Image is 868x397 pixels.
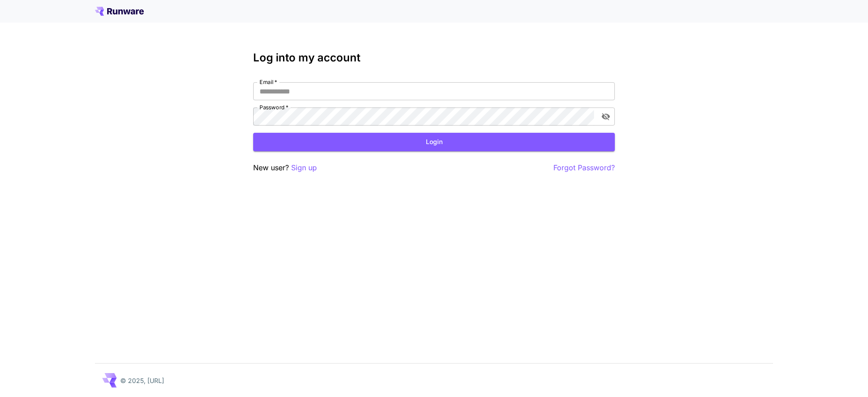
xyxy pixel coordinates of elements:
label: Email [259,78,277,86]
label: Password [259,103,288,111]
button: Login [253,133,615,151]
button: Sign up [291,162,317,173]
button: toggle password visibility [598,108,614,125]
h3: Log into my account [253,51,615,64]
button: Forgot Password? [553,162,615,173]
p: New user? [253,162,317,173]
p: © 2025, [URL] [120,376,164,385]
